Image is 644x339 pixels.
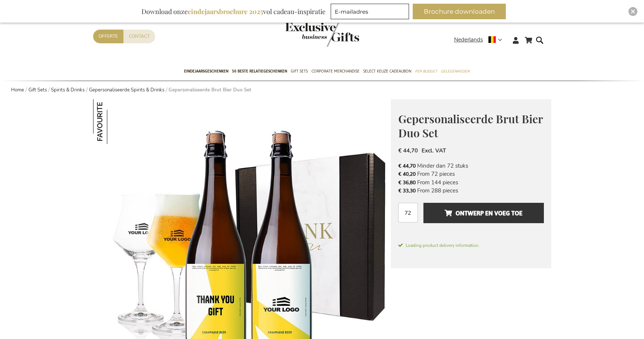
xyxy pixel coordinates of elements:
div: Download onze vol cadeau-inspiratie [138,4,329,19]
form: marketing offers and promotions [331,4,411,21]
a: Contact [123,30,155,43]
span: € 33,30 [398,187,416,194]
b: eindejaarsbrochure 2025 [188,7,263,16]
span: 50 beste relatiegeschenken [232,67,287,75]
img: Gepersonaliseerde Brut Bier Duo Set [93,99,138,144]
span: Nederlands [454,36,483,44]
span: € 44,70 [398,162,416,169]
a: store logo [285,22,322,47]
span: € 40,20 [398,171,416,178]
span: Gelegenheden [441,67,470,75]
span: Eindejaarsgeschenken [184,67,228,75]
span: Gepersonaliseerde Brut Bier Duo Set [398,111,543,141]
strong: Gepersonaliseerde Brut Bier Duo Set [168,87,251,93]
a: Home [11,87,24,93]
span: Gift Sets [291,67,308,75]
span: Corporate Merchandise [311,67,360,75]
input: E-mailadres [331,4,409,19]
span: € 36,80 [398,179,416,186]
img: Exclusive Business gifts logo [285,22,359,47]
a: Spirits & Drinks [51,87,85,93]
div: Nederlands [454,36,507,44]
a: Offerte [93,30,123,43]
a: Gepersonaliseerde Spirits & Drinks [89,87,164,93]
button: Ontwerp en voeg toe [423,203,544,223]
img: Close [631,9,635,14]
span: € 44,70 [398,147,418,154]
span: Ontwerp en voeg toe [444,207,522,219]
a: Gift Sets [28,87,47,93]
div: Close [628,7,637,16]
li: From 144 pieces [398,178,544,187]
span: Excl. VAT [422,147,446,154]
span: Per Budget [415,67,437,75]
span: Loading product delivery information. [398,242,544,249]
li: Minder dan 72 stuks [398,162,544,170]
li: From 72 pieces [398,170,544,178]
span: Select Keuze Cadeaubon [363,67,411,75]
button: Brochure downloaden [413,4,506,19]
input: Aantal [398,203,418,222]
li: From 288 pieces [398,187,544,195]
